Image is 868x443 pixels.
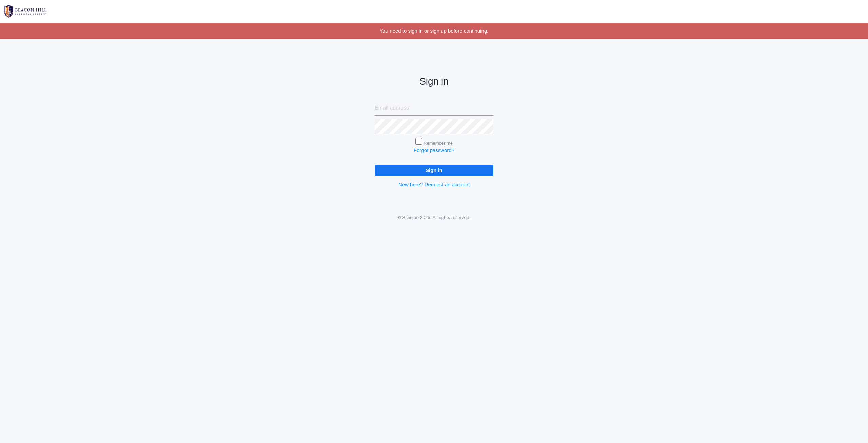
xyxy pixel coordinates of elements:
h2: Sign in [375,76,493,87]
label: Remember me [423,141,453,146]
input: Sign in [375,165,493,176]
input: Email address [375,100,493,116]
a: New here? Request an account [398,182,470,187]
a: Forgot password? [414,147,454,153]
